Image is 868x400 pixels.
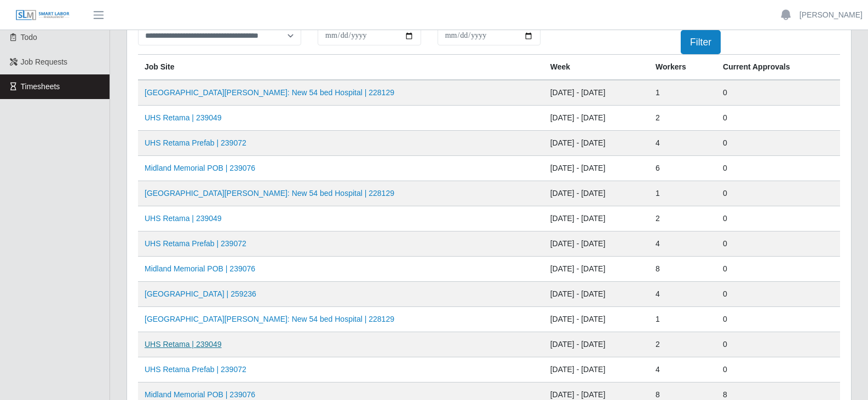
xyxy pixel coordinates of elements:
[649,80,716,106] td: 1
[145,214,222,223] a: UHS Retama | 239049
[145,164,255,172] a: Midland Memorial POB | 239076
[649,257,716,282] td: 8
[544,156,649,181] td: [DATE] - [DATE]
[649,55,716,80] th: Workers
[544,206,649,231] td: [DATE] - [DATE]
[145,264,255,273] a: Midland Memorial POB | 239076
[544,231,649,257] td: [DATE] - [DATE]
[21,57,68,66] span: Job Requests
[145,390,255,399] a: Midland Memorial POB | 239076
[716,206,840,231] td: 0
[716,106,840,131] td: 0
[544,55,649,80] th: Week
[145,138,246,147] a: UHS Retama Prefab | 239072
[649,181,716,206] td: 1
[649,156,716,181] td: 6
[649,206,716,231] td: 2
[145,113,222,122] a: UHS Retama | 239049
[145,365,246,374] a: UHS Retama Prefab | 239072
[716,156,840,181] td: 0
[716,80,840,106] td: 0
[145,88,394,97] a: [GEOGRAPHIC_DATA][PERSON_NAME]: New 54 bed Hospital | 228129
[716,282,840,307] td: 0
[138,55,544,80] th: job site
[716,131,840,156] td: 0
[649,106,716,131] td: 2
[544,80,649,106] td: [DATE] - [DATE]
[145,239,246,248] a: UHS Retama Prefab | 239072
[21,82,60,91] span: Timesheets
[716,332,840,357] td: 0
[145,340,222,349] a: UHS Retama | 239049
[649,231,716,257] td: 4
[145,189,394,198] a: [GEOGRAPHIC_DATA][PERSON_NAME]: New 54 bed Hospital | 228129
[544,332,649,357] td: [DATE] - [DATE]
[544,357,649,382] td: [DATE] - [DATE]
[800,9,863,21] a: [PERSON_NAME]
[649,282,716,307] td: 4
[649,332,716,357] td: 2
[544,257,649,282] td: [DATE] - [DATE]
[544,131,649,156] td: [DATE] - [DATE]
[544,181,649,206] td: [DATE] - [DATE]
[681,30,721,54] button: Filter
[716,231,840,257] td: 0
[716,307,840,332] td: 0
[716,181,840,206] td: 0
[145,289,256,298] a: [GEOGRAPHIC_DATA] | 259236
[21,33,37,42] span: Todo
[15,9,70,21] img: SLM Logo
[544,282,649,307] td: [DATE] - [DATE]
[544,307,649,332] td: [DATE] - [DATE]
[716,357,840,382] td: 0
[649,357,716,382] td: 4
[649,131,716,156] td: 4
[716,55,840,80] th: Current Approvals
[649,307,716,332] td: 1
[544,106,649,131] td: [DATE] - [DATE]
[716,257,840,282] td: 0
[145,315,394,323] a: [GEOGRAPHIC_DATA][PERSON_NAME]: New 54 bed Hospital | 228129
